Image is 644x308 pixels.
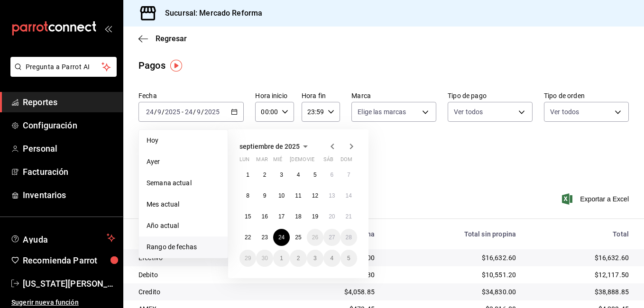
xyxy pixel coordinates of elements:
[193,108,196,116] span: /
[256,229,273,246] button: 23 de septiembre de 2025
[256,250,273,267] button: 30 de septiembre de 2025
[340,187,357,204] button: 14 de septiembre de 2025
[323,208,340,225] button: 20 de septiembre de 2025
[307,208,323,225] button: 19 de septiembre de 2025
[239,166,256,183] button: 1 de septiembre de 2025
[312,213,318,220] abbr: 19 de septiembre de 2025
[239,250,256,267] button: 29 de septiembre de 2025
[245,255,251,262] abbr: 29 de septiembre de 2025
[239,141,311,152] button: septiembre de 2025
[531,287,629,297] div: $38,888.85
[390,287,516,297] div: $34,830.00
[323,187,340,204] button: 13 de septiembre de 2025
[11,298,115,308] span: Sugerir nueva función
[23,119,115,132] span: Configuración
[313,255,317,262] abbr: 3 de octubre de 2025
[261,213,267,220] abbr: 16 de septiembre de 2025
[263,192,267,199] abbr: 9 de septiembre de 2025
[256,166,273,183] button: 2 de septiembre de 2025
[340,229,357,246] button: 28 de septiembre de 2025
[184,108,193,116] input: --
[157,8,262,19] h3: Sucursal: Mercado Reforma
[340,208,357,225] button: 21 de septiembre de 2025
[239,208,256,225] button: 15 de septiembre de 2025
[239,229,256,246] button: 22 de septiembre de 2025
[307,250,323,267] button: 3 de octubre de 2025
[448,92,533,99] label: Tipo de pago
[531,270,629,280] div: $12,117.50
[256,156,267,166] abbr: martes
[273,250,290,267] button: 1 de octubre de 2025
[340,156,352,166] abbr: domingo
[340,166,357,183] button: 7 de septiembre de 2025
[147,242,220,252] span: Rango de fechas
[273,166,290,183] button: 3 de septiembre de 2025
[261,234,267,241] abbr: 23 de septiembre de 2025
[273,208,290,225] button: 17 de septiembre de 2025
[544,92,629,99] label: Tipo de orden
[280,172,283,178] abbr: 3 de septiembre de 2025
[154,108,157,116] span: /
[346,192,352,199] abbr: 14 de septiembre de 2025
[323,166,340,183] button: 6 de septiembre de 2025
[351,92,436,99] label: Marca
[147,157,220,167] span: Ayer
[23,165,115,178] span: Facturación
[330,172,333,178] abbr: 6 de septiembre de 2025
[138,270,278,280] div: Debito
[256,208,273,225] button: 16 de septiembre de 2025
[297,255,300,262] abbr: 2 de octubre de 2025
[170,60,182,72] img: Tooltip marker
[290,156,346,166] abbr: jueves
[273,187,290,204] button: 10 de septiembre de 2025
[323,229,340,246] button: 27 de septiembre de 2025
[564,193,629,205] span: Exportar a Excel
[329,234,335,241] abbr: 27 de septiembre de 2025
[23,142,115,155] span: Personal
[347,172,350,178] abbr: 7 de septiembre de 2025
[329,213,335,220] abbr: 20 de septiembre de 2025
[323,250,340,267] button: 4 de octubre de 2025
[312,192,318,199] abbr: 12 de septiembre de 2025
[239,156,249,166] abbr: lunes
[165,108,181,116] input: ----
[7,69,117,79] a: Pregunta a Parrot AI
[346,234,352,241] abbr: 28 de septiembre de 2025
[246,192,249,199] abbr: 8 de septiembre de 2025
[273,156,282,166] abbr: miércoles
[23,277,115,290] span: [US_STATE][PERSON_NAME]
[245,213,251,220] abbr: 15 de septiembre de 2025
[261,255,267,262] abbr: 30 de septiembre de 2025
[196,108,201,116] input: --
[157,108,162,116] input: --
[23,254,115,267] span: Recomienda Parrot
[313,172,317,178] abbr: 5 de septiembre de 2025
[147,221,220,231] span: Año actual
[273,229,290,246] button: 24 de septiembre de 2025
[454,107,483,117] span: Ver todos
[330,255,333,262] abbr: 4 de octubre de 2025
[201,108,204,116] span: /
[290,208,306,225] button: 18 de septiembre de 2025
[138,58,166,72] div: Pagos
[329,192,335,199] abbr: 13 de septiembre de 2025
[138,92,244,99] label: Fecha
[290,250,306,267] button: 2 de octubre de 2025
[340,250,357,267] button: 5 de octubre de 2025
[278,234,285,241] abbr: 24 de septiembre de 2025
[23,189,115,201] span: Inventarios
[390,253,516,263] div: $16,632.60
[156,34,187,43] span: Regresar
[307,229,323,246] button: 26 de septiembre de 2025
[323,156,333,166] abbr: sábado
[297,172,300,178] abbr: 4 de septiembre de 2025
[278,192,285,199] abbr: 10 de septiembre de 2025
[307,156,314,166] abbr: viernes
[146,108,154,116] input: --
[295,213,301,220] abbr: 18 de septiembre de 2025
[390,230,516,238] div: Total sin propina
[358,107,406,117] span: Elige las marcas
[263,172,267,178] abbr: 2 de septiembre de 2025
[147,178,220,188] span: Semana actual
[147,199,220,209] span: Mes actual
